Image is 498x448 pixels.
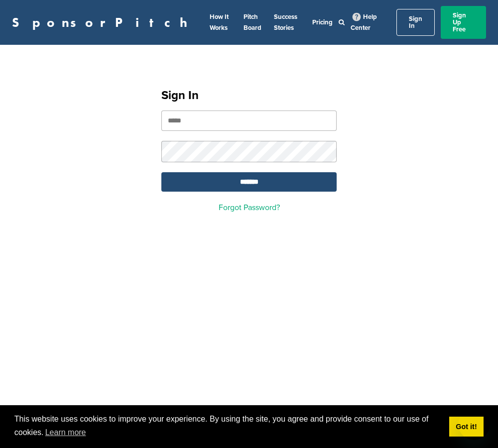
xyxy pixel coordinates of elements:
[12,16,194,29] a: SponsorPitch
[312,18,333,26] a: Pricing
[396,9,435,36] a: Sign In
[351,11,377,34] a: Help Center
[274,13,297,32] a: Success Stories
[219,203,280,213] a: Forgot Password?
[161,87,337,105] h1: Sign In
[441,6,486,39] a: Sign Up Free
[210,13,229,32] a: How It Works
[244,13,261,32] a: Pitch Board
[14,413,441,440] span: This website uses cookies to improve your experience. By using the site, you agree and provide co...
[44,425,88,440] a: learn more about cookies
[458,408,490,440] iframe: Button to launch messaging window
[449,417,484,437] a: dismiss cookie message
